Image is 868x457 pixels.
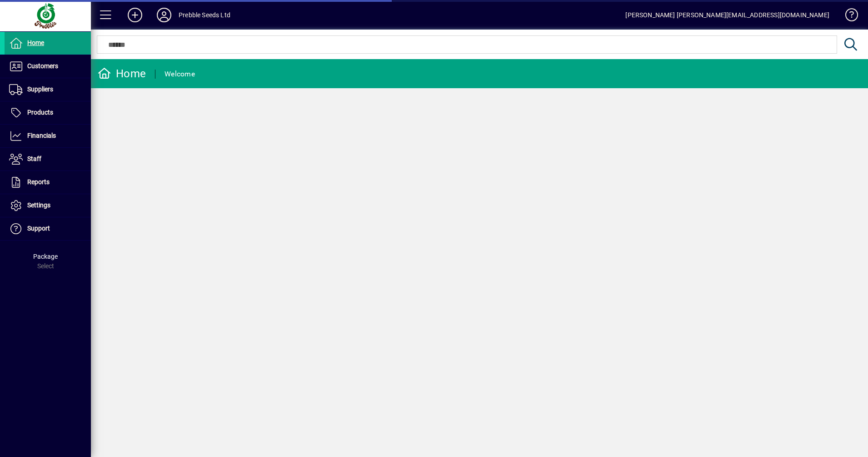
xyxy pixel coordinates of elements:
a: Support [5,217,91,240]
span: Support [27,225,50,232]
a: Customers [5,55,91,78]
span: Home [27,39,44,46]
div: Home [98,66,146,81]
div: [PERSON_NAME] [PERSON_NAME][EMAIL_ADDRESS][DOMAIN_NAME] [625,8,829,22]
button: Add [120,7,150,23]
div: Prebble Seeds Ltd [179,8,230,22]
a: Staff [5,148,91,171]
a: Knowledge Base [838,2,857,31]
span: Staff [27,155,41,162]
span: Reports [27,178,50,186]
a: Products [5,101,91,124]
span: Financials [27,132,56,139]
span: Products [27,109,53,116]
div: Welcome [165,67,195,81]
a: Settings [5,194,91,217]
span: Customers [27,62,58,70]
span: Suppliers [27,85,53,93]
a: Financials [5,125,91,147]
span: Settings [27,201,50,209]
span: Package [33,253,58,260]
a: Suppliers [5,78,91,101]
button: Profile [150,7,179,23]
a: Reports [5,171,91,194]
